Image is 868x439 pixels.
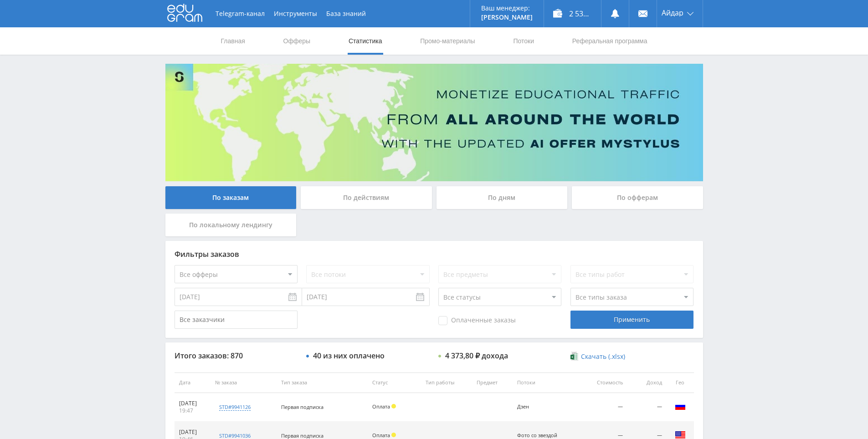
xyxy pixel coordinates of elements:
span: Оплата [372,432,390,439]
div: Итого заказов: 870 [175,352,298,360]
span: Айдар [662,9,683,16]
a: Промо-материалы [419,27,476,55]
th: Стоимость [580,373,628,393]
th: № заказа [211,373,276,393]
div: 4 373,80 ₽ дохода [445,352,508,360]
div: Фото со звездой [517,433,558,439]
th: Доход [627,373,666,393]
div: По дням [437,186,568,209]
input: Все заказчики [175,311,298,329]
th: Тип работы [421,373,472,393]
span: Холд [391,433,396,437]
div: Фильтры заказов [175,250,694,258]
td: — [580,393,628,422]
p: Ваш менеджер: [481,5,533,12]
div: std#9941126 [219,403,251,411]
th: Потоки [513,373,580,393]
div: Применить [570,311,693,329]
span: Холд [391,404,396,408]
span: Скачать (.xlsx) [581,353,625,360]
th: Статус [368,373,421,393]
div: [DATE] [179,429,206,436]
a: Главная [220,27,246,55]
a: Потоки [512,27,535,55]
div: 40 из них оплачено [313,352,385,360]
span: Первая подписка [281,432,324,439]
img: Banner [165,64,703,181]
a: Скачать (.xlsx) [570,352,625,361]
td: — [627,393,666,422]
a: Реферальная программа [571,27,648,55]
a: Статистика [348,27,383,55]
div: По офферам [572,186,703,209]
div: [DATE] [179,400,206,407]
th: Дата [175,373,211,393]
span: Первая подписка [281,403,324,410]
img: rus.png [675,401,686,412]
div: По локальному лендингу [165,214,297,236]
a: Офферы [282,27,312,55]
div: Дзен [517,404,558,410]
div: 19:47 [179,407,206,414]
p: [PERSON_NAME] [481,14,533,21]
th: Гео [667,373,694,393]
img: xlsx [570,352,578,361]
span: Оплаченные заказы [438,316,516,325]
span: Оплата [372,403,390,410]
div: По действиям [301,186,432,209]
div: По заказам [165,186,297,209]
th: Тип заказа [277,373,368,393]
th: Предмет [472,373,513,393]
